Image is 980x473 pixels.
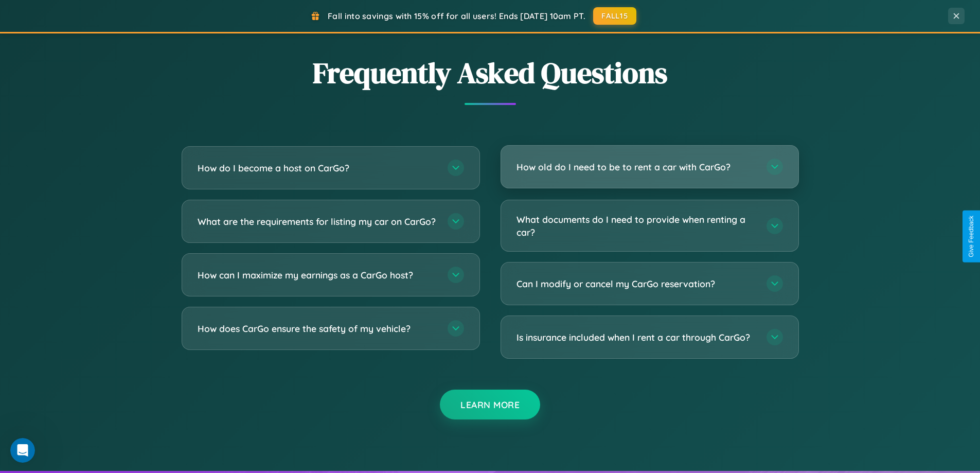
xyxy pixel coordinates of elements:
[516,331,756,344] h3: Is insurance included when I rent a car through CarGo?
[182,53,799,93] h2: Frequently Asked Questions
[198,215,437,228] h3: What are the requirements for listing my car on CarGo?
[968,216,975,257] div: Give Feedback
[328,11,585,21] span: Fall into savings with 15% off for all users! Ends [DATE] 10am PT.
[516,277,756,290] h3: Can I modify or cancel my CarGo reservation?
[198,322,437,335] h3: How does CarGo ensure the safety of my vehicle?
[440,390,540,419] button: Learn More
[10,438,35,463] iframe: Intercom live chat
[198,162,437,174] h3: How do I become a host on CarGo?
[516,161,756,173] h3: How old do I need to be to rent a car with CarGo?
[198,269,437,282] h3: How can I maximize my earnings as a CarGo host?
[516,213,756,238] h3: What documents do I need to provide when renting a car?
[593,7,636,25] button: FALL15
